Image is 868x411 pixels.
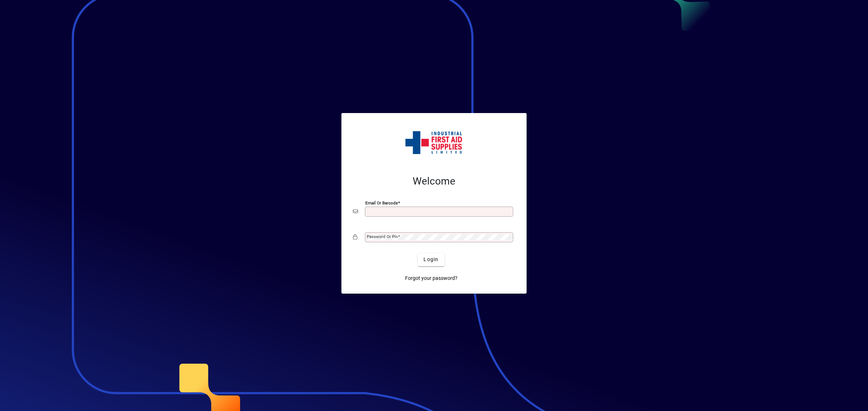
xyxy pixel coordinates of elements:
a: Forgot your password? [402,272,460,285]
span: Forgot your password? [405,274,458,282]
span: Login [424,256,438,263]
h2: Welcome [353,175,515,187]
button: Login [418,253,444,266]
mat-label: Password or Pin [367,234,398,239]
mat-label: Email or Barcode [365,200,398,205]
